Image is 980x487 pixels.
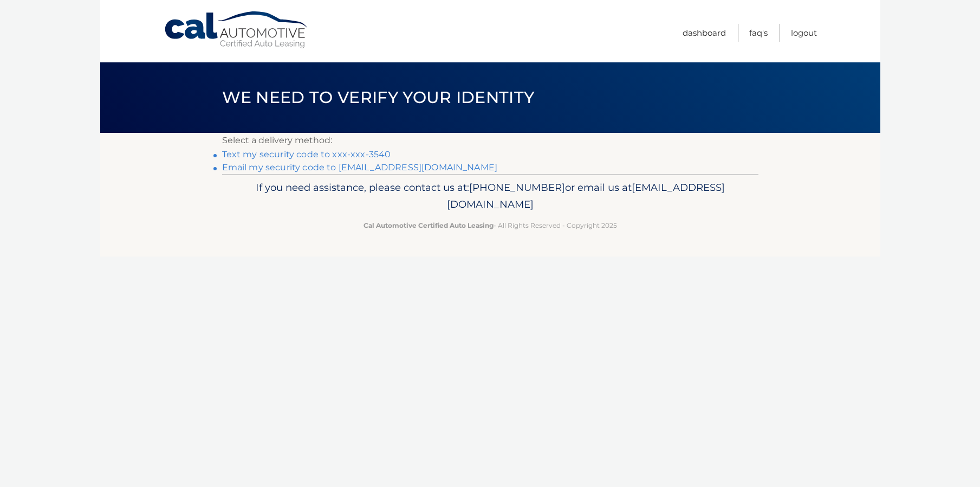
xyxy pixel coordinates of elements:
[469,181,565,194] span: [PHONE_NUMBER]
[222,162,498,172] a: Email my security code to [EMAIL_ADDRESS][DOMAIN_NAME]
[222,133,758,148] p: Select a delivery method:
[229,179,751,214] p: If you need assistance, please contact us at: or email us at
[222,87,535,107] span: We need to verify your identity
[749,24,768,42] a: FAQ's
[791,24,817,42] a: Logout
[164,11,310,49] a: Cal Automotive
[229,220,751,231] p: - All Rights Reserved - Copyright 2025
[364,221,494,229] strong: Cal Automotive Certified Auto Leasing
[222,149,391,159] a: Text my security code to xxx-xxx-3540
[683,24,726,42] a: Dashboard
